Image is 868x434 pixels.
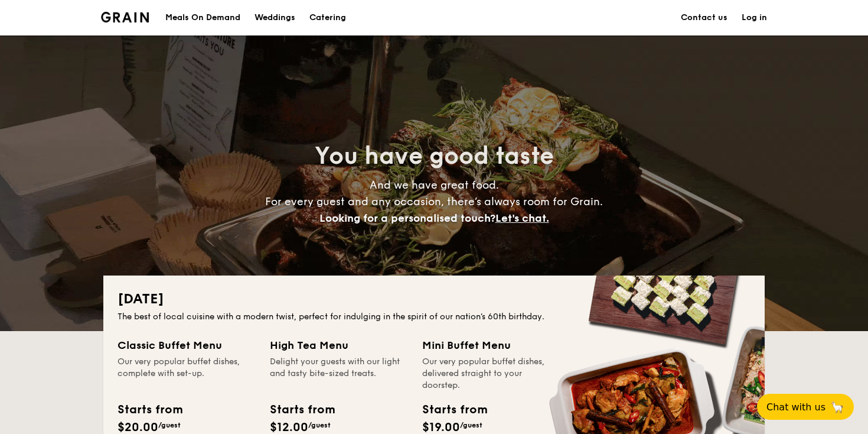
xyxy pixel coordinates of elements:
div: Classic Buffet Menu [118,337,256,354]
span: /guest [158,421,181,429]
span: Looking for a personalised touch? [319,212,495,225]
button: Chat with us🦙 [757,394,854,420]
div: Starts from [118,401,182,419]
div: Our very popular buffet dishes, delivered straight to your doorstep. [422,356,560,391]
a: Logotype [101,12,149,22]
div: Our very popular buffet dishes, complete with set-up. [118,356,256,391]
h2: [DATE] [118,290,750,309]
div: Starts from [422,401,487,419]
div: Mini Buffet Menu [422,337,560,354]
div: High Tea Menu [270,337,408,354]
div: Delight your guests with our light and tasty bite-sized treats. [270,356,408,391]
span: Let's chat. [495,212,549,225]
span: 🦙 [830,400,844,414]
span: And we have great food. For every guest and any occasion, there’s always room for Grain. [265,179,603,225]
span: /guest [308,421,331,429]
span: You have good taste [315,142,554,170]
span: Chat with us [766,401,825,413]
div: Starts from [270,401,334,419]
img: Grain [101,12,149,22]
span: /guest [460,421,482,429]
div: The best of local cuisine with a modern twist, perfect for indulging in the spirit of our nation’... [118,311,750,323]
